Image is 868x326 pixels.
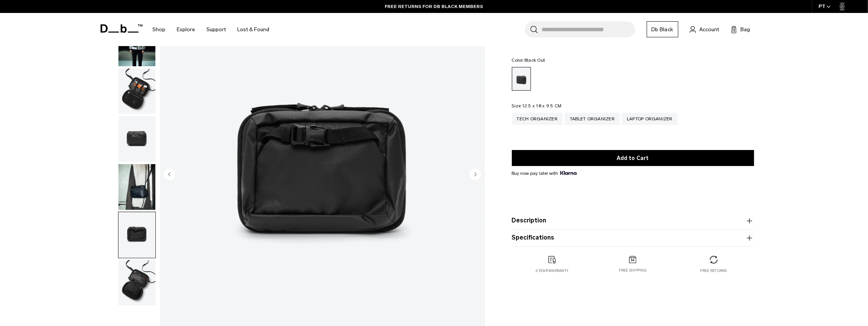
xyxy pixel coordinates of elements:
img: Ramverk Tech Organizer Black Out [118,212,155,258]
a: Account [690,25,719,34]
p: 2 year warranty [536,268,569,273]
button: Add to Cart [512,150,754,166]
a: Explore [177,16,195,43]
p: Free shipping [619,268,647,273]
button: Ramverk Tech Organizer Black Out [118,212,156,258]
a: Black Out [512,67,531,91]
img: {"height" => 20, "alt" => "Klarna"} [560,171,577,175]
span: Buy now pay later with [512,170,577,177]
a: Lost & Found [238,16,270,43]
span: Black Out [524,58,545,63]
p: Free returns [700,268,727,273]
span: 12.5 x 18 x 9.5 CM [522,103,562,109]
a: Tech Organizer [512,113,563,125]
a: FREE RETURNS FOR DB BLACK MEMBERS [385,3,483,10]
legend: Size: [512,104,562,108]
a: Db Black [647,21,678,37]
nav: Main Navigation [147,13,275,46]
button: Next slide [470,168,481,181]
img: Ramverk Tech Organizer Black Out [118,116,155,162]
img: Ramverk Tech Organizer Black Out [118,260,155,306]
button: Ramverk Tech Organizer Black Out [118,164,156,210]
a: Tablet Organizer [565,113,620,125]
a: Support [207,16,226,43]
button: Previous slide [164,168,175,181]
button: Bag [731,25,750,34]
a: Shop [153,16,166,43]
span: Bag [741,26,750,34]
img: Ramverk Tech Organizer Black Out [118,69,155,114]
img: Ramverk Tech Organizer Black Out [118,164,155,210]
span: Account [700,26,719,34]
legend: Color: [512,58,545,62]
button: Specifications [512,233,754,243]
button: Description [512,216,754,225]
a: Laptop Organizer [622,113,678,125]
